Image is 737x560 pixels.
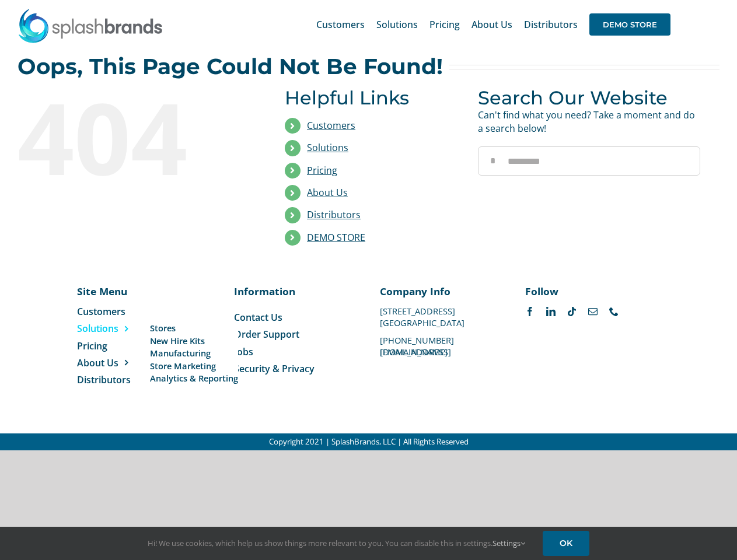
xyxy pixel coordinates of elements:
a: Distributors [77,373,156,386]
span: Distributors [77,373,131,386]
a: Order Support [234,328,357,341]
a: About Us [307,186,348,199]
p: Site Menu [77,284,156,298]
p: Information [234,284,357,298]
span: Solutions [376,20,418,29]
a: Pricing [307,164,337,177]
span: New Hire Kits [150,335,205,347]
span: Hi! We use cookies, which help us show things more relevant to you. You can disable this in setti... [148,538,525,548]
a: Stores [150,322,238,334]
nav: Menu [77,305,156,387]
span: About Us [471,20,512,29]
a: Analytics & Reporting [150,372,238,384]
span: DEMO STORE [589,13,670,36]
a: facebook [525,307,535,316]
nav: Menu [234,311,357,376]
h3: Search Our Website [478,87,700,108]
a: Customers [307,119,355,132]
a: phone [609,307,619,316]
p: Follow [525,284,648,298]
span: About Us [77,356,118,369]
input: Search... [478,146,700,176]
a: mail [588,307,598,316]
img: SplashBrands.com Logo [18,8,163,43]
a: Contact Us [234,311,357,324]
a: Settings [493,538,525,548]
nav: Main Menu [316,6,670,43]
span: Pricing [429,20,460,29]
a: Customers [77,305,156,318]
span: Security & Privacy [234,362,315,375]
a: tiktok [567,307,577,316]
p: Company Info [380,284,503,298]
a: DEMO STORE [589,6,670,43]
a: About Us [77,356,156,369]
h3: Helpful Links [285,87,460,108]
span: Pricing [77,339,107,352]
a: Solutions [77,322,156,335]
a: Pricing [77,339,156,352]
span: Customers [316,20,365,29]
p: Can't find what you need? Take a moment and do a search below! [478,108,700,135]
a: New Hire Kits [150,335,238,347]
a: linkedin [546,307,556,316]
a: Jobs [234,345,357,358]
span: Contact Us [234,311,282,324]
a: DEMO STORE [307,231,365,244]
a: Solutions [307,141,348,154]
a: Distributors [307,208,361,221]
span: Solutions [77,322,118,335]
div: 404 [18,87,240,186]
a: Customers [316,6,365,43]
span: Order Support [234,328,299,341]
span: Store Marketing [150,360,216,372]
span: Stores [150,322,176,334]
span: Customers [77,305,125,318]
a: OK [543,531,589,556]
a: Security & Privacy [234,362,357,375]
a: Manufacturing [150,347,238,359]
a: Distributors [524,6,578,43]
a: Pricing [429,6,460,43]
span: Distributors [524,20,578,29]
a: Store Marketing [150,360,238,372]
h2: Oops, This Page Could Not Be Found! [18,55,443,78]
span: Manufacturing [150,347,211,359]
span: Jobs [234,345,253,358]
input: Search [478,146,507,176]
